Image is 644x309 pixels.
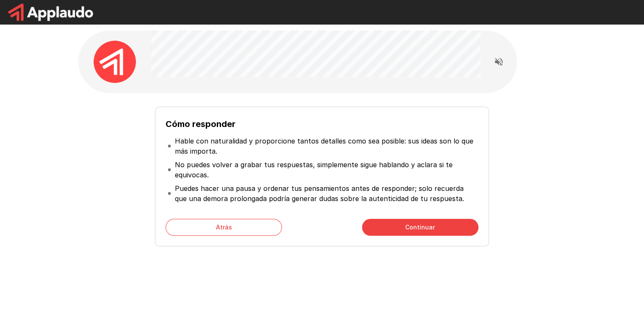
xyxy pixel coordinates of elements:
[175,160,453,179] font: No puedes volver a grabar tus respuestas, simplemente sigue hablando y aclara si te equivocas.
[166,119,235,129] font: Cómo responder
[175,137,473,155] font: Hable con naturalidad y proporcione tantos detalles como sea posible: sus ideas son lo que más im...
[175,184,464,203] font: Puedes hacer una pausa y ordenar tus pensamientos antes de responder; solo recuerda que una demor...
[166,219,282,236] button: Atrás
[405,223,435,231] font: Continuar
[362,219,478,236] button: Continuar
[490,53,507,70] button: Leer las preguntas en voz alta
[216,223,232,231] font: Atrás
[94,41,136,83] img: applaudo_avatar.png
